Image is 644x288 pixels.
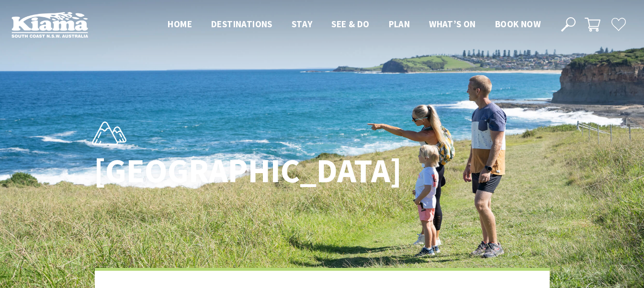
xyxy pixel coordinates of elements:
[158,17,550,33] nav: Main Menu
[389,18,410,30] span: Plan
[495,18,541,30] span: Book now
[429,18,476,30] span: What’s On
[292,18,313,30] span: Stay
[331,18,369,30] span: See & Do
[94,153,364,189] h1: [GEOGRAPHIC_DATA]
[168,18,192,30] span: Home
[211,18,272,30] span: Destinations
[11,11,88,38] img: Kiama Logo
